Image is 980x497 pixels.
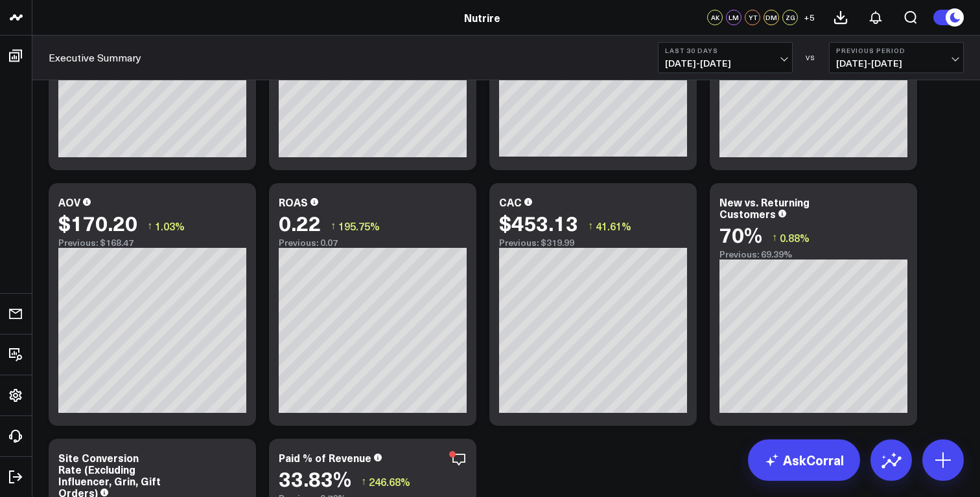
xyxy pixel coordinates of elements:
[658,42,793,73] button: Last 30 Days[DATE]-[DATE]
[596,219,631,233] span: 41.61%
[279,467,351,490] div: 33.83%
[499,195,522,209] div: CAC
[665,47,786,54] b: Last 30 Days
[58,211,137,234] div: $170.20
[338,219,380,233] span: 195.75%
[836,58,957,69] span: [DATE] - [DATE]
[836,47,957,54] b: Previous Period
[799,54,822,61] div: VS
[331,217,336,234] span: ↑
[361,473,366,490] span: ↑
[279,211,321,234] div: 0.22
[665,58,786,69] span: [DATE] - [DATE]
[804,13,815,22] span: + 5
[279,237,467,248] div: Previous: 0.07
[588,217,593,234] span: ↑
[829,42,964,73] button: Previous Period[DATE]-[DATE]
[719,249,907,260] div: Previous: 69.39%
[58,237,246,248] div: Previous: $168.47
[499,237,687,248] div: Previous: $319.99
[58,195,80,209] div: AOV
[726,10,741,25] div: LM
[748,439,860,481] a: AskCorral
[719,223,762,246] div: 70%
[801,10,817,25] button: +5
[279,195,308,209] div: ROAS
[780,230,810,245] span: 0.88%
[772,229,777,246] span: ↑
[464,10,500,25] a: Nutrire
[279,450,371,465] div: Paid % of Revenue
[745,10,760,25] div: YT
[49,50,141,65] a: Executive Summary
[147,217,152,234] span: ↑
[499,211,578,234] div: $453.13
[369,474,410,489] span: 246.68%
[764,10,779,25] div: DM
[155,219,185,233] span: 1.03%
[782,10,798,25] div: ZG
[719,195,810,221] div: New vs. Returning Customers
[707,10,723,25] div: AK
